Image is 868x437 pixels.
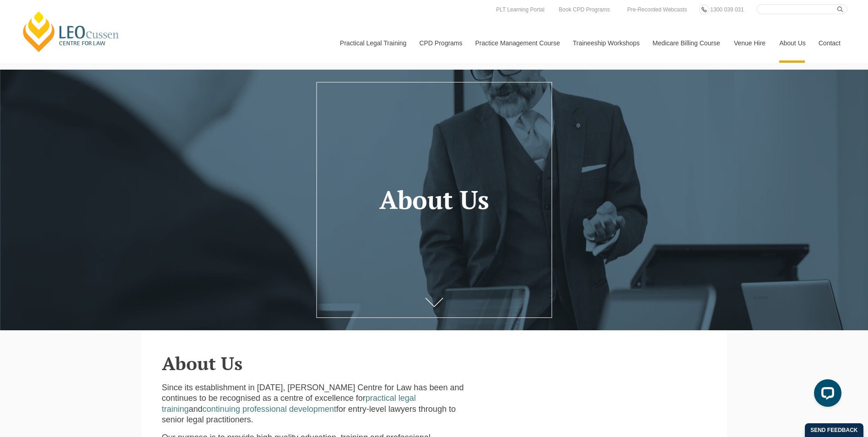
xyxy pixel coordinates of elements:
a: Traineeship Workshops [566,23,646,63]
a: Medicare Billing Course [646,23,727,63]
h1: About Us [330,186,538,214]
a: Book CPD Programs [556,5,612,15]
p: Since its establishment in [DATE], [PERSON_NAME] Centre for Law has been and continues to be reco... [162,382,474,426]
span: 1300 039 031 [710,6,744,13]
a: Practice Management Course [469,23,566,63]
a: Practical Legal Training [333,23,413,63]
a: continuing professional development [203,404,336,414]
a: Pre-Recorded Webcasts [625,5,690,15]
h2: About Us [162,353,706,373]
iframe: LiveChat chat widget [807,376,845,414]
a: CPD Programs [412,23,468,63]
a: Contact [812,23,847,63]
a: Venue Hire [727,23,772,63]
a: About Us [772,23,812,63]
a: 1300 039 031 [708,5,746,15]
a: [PERSON_NAME] Centre for Law [21,10,122,53]
a: practical legal training [162,393,416,413]
a: PLT Learning Portal [494,5,547,15]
